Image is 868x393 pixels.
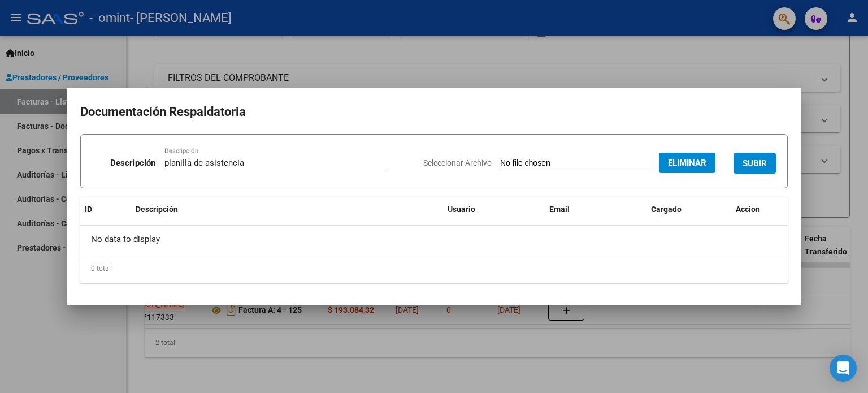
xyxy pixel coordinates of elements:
div: 0 total [80,254,788,283]
datatable-header-cell: Cargado [646,197,731,222]
button: SUBIR [734,153,776,174]
datatable-header-cell: ID [80,197,131,222]
span: ID [85,205,92,214]
span: Usuario [448,205,475,214]
span: Descripción [136,205,178,214]
span: Eliminar [668,158,706,168]
button: Eliminar [659,153,715,173]
p: Descripción [110,157,155,170]
datatable-header-cell: Email [545,197,646,222]
datatable-header-cell: Descripción [131,197,443,222]
span: Cargado [651,205,682,214]
span: Accion [736,205,760,214]
span: SUBIR [743,158,767,169]
datatable-header-cell: Usuario [443,197,545,222]
datatable-header-cell: Accion [731,197,788,222]
h2: Documentación Respaldatoria [80,101,788,123]
span: Seleccionar Archivo [423,158,492,167]
div: No data to display [80,226,788,254]
span: Email [549,205,570,214]
div: Open Intercom Messenger [830,355,857,382]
